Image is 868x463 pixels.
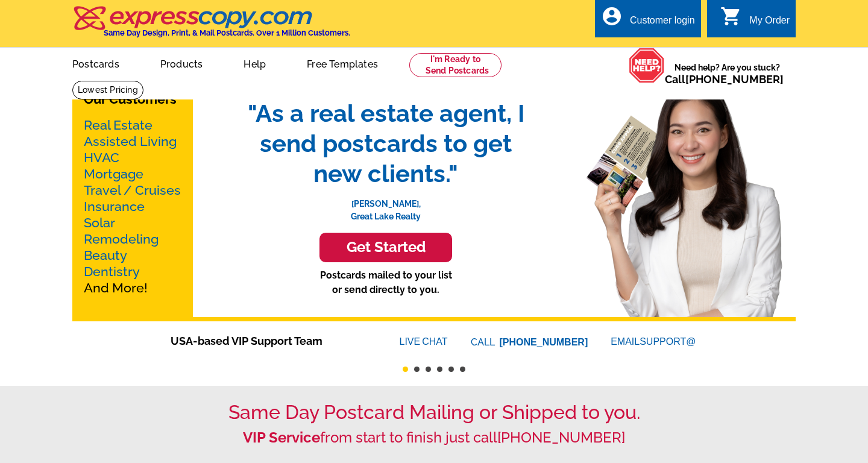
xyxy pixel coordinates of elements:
font: CALL [471,335,497,350]
a: [PHONE_NUMBER] [685,73,784,86]
font: LIVE [400,335,423,349]
font: SUPPORT@ [640,335,697,349]
span: "As a real estate agent, I send postcards to get new clients." [235,98,536,189]
a: Beauty [84,248,127,263]
h1: Same Day Postcard Mailing or Shipped to you. [72,401,796,424]
button: 2 of 6 [414,367,420,372]
a: HVAC [84,150,119,165]
div: My Order [749,15,790,32]
a: Solar [84,215,115,230]
a: Same Day Design, Print, & Mail Postcards. Over 1 Million Customers. [72,14,350,37]
a: Products [141,49,222,77]
a: Remodeling [84,231,159,247]
a: Real Estate [84,118,153,133]
i: account_circle [601,5,623,27]
a: Assisted Living [84,134,177,149]
p: Postcards mailed to your list or send directly to you. [235,268,536,297]
a: Mortgage [84,166,143,181]
h4: Same Day Design, Print, & Mail Postcards. Over 1 Million Customers. [104,28,350,37]
a: [PHONE_NUMBER] [497,429,625,446]
a: Get Started [235,233,536,262]
div: Customer login [630,15,695,32]
a: Insurance [84,199,145,214]
p: [PERSON_NAME], Great Lake Realty [235,189,536,223]
a: shopping_cart My Order [720,13,790,28]
strong: VIP Service [243,429,320,446]
h2: from start to finish just call [72,429,796,447]
button: 5 of 6 [448,367,454,372]
a: Travel / Cruises [84,183,181,198]
button: 4 of 6 [437,367,442,372]
span: Call [665,73,784,86]
i: shopping_cart [720,5,742,27]
button: 6 of 6 [460,367,465,372]
img: help [629,48,665,83]
a: Help [224,49,285,77]
a: Free Templates [288,49,397,77]
button: 3 of 6 [426,367,431,372]
p: And More! [84,117,181,296]
span: USA-based VIP Support Team [171,333,363,349]
a: account_circle Customer login [601,13,695,28]
h3: Get Started [335,239,437,256]
span: Need help? Are you stuck? [665,61,790,86]
a: EMAILSUPPORT@ [611,336,697,347]
a: [PHONE_NUMBER] [500,337,588,347]
a: Postcards [53,49,139,77]
a: Dentistry [84,264,140,279]
button: 1 of 6 [403,367,408,372]
a: LIVECHAT [400,336,448,347]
